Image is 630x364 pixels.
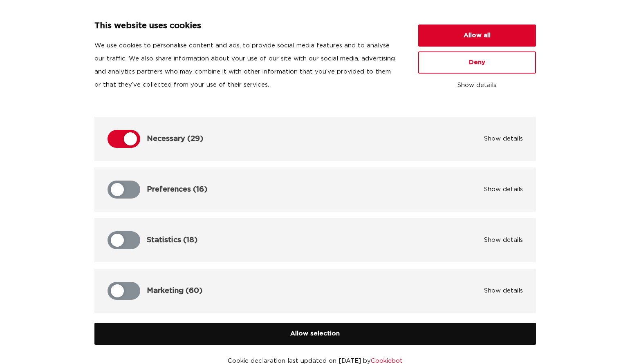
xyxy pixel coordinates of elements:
[94,323,536,345] button: Allow selection
[484,186,523,193] button: Show details
[418,51,536,74] button: Deny
[418,25,536,47] button: Allow all
[484,237,523,244] button: Show details
[147,286,202,296] p: Marketing
[94,20,399,33] p: This website uses cookies
[94,39,399,92] p: We use cookies to personalise content and ads, to provide social media features and to analyse ou...
[147,235,197,245] p: Statistics
[147,134,203,144] p: Necessary
[484,287,523,295] button: Show details
[418,78,536,92] button: Show details
[371,358,403,364] a: Cookiebot
[147,185,207,194] p: Preferences
[484,135,523,143] button: Show details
